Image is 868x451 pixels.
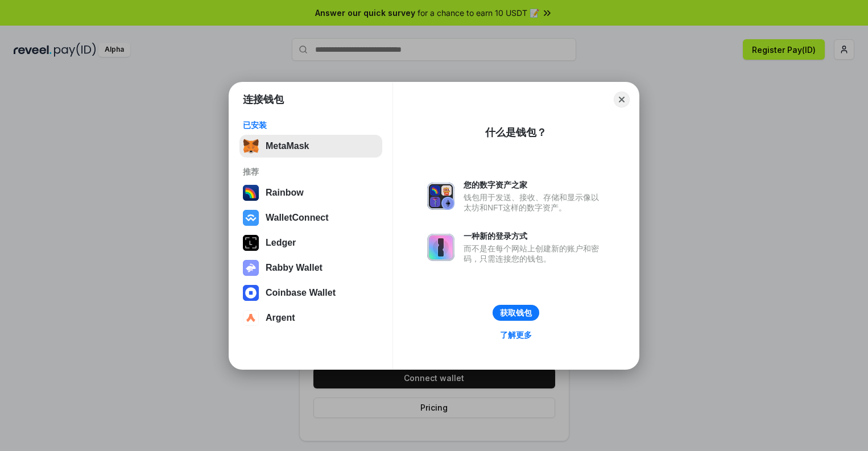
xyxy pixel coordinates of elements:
button: MetaMask [239,135,382,158]
div: WalletConnect [266,213,329,223]
img: svg+xml,%3Csvg%20width%3D%22120%22%20height%3D%22120%22%20viewBox%3D%220%200%20120%20120%22%20fil... [243,185,259,201]
div: 推荐 [243,167,379,177]
img: svg+xml,%3Csvg%20fill%3D%22none%22%20height%3D%2233%22%20viewBox%3D%220%200%2035%2033%22%20width%... [243,138,259,154]
div: Ledger [266,238,296,248]
button: Argent [239,307,382,329]
img: svg+xml,%3Csvg%20xmlns%3D%22http%3A%2F%2Fwww.w3.org%2F2000%2Fsvg%22%20fill%3D%22none%22%20viewBox... [427,234,454,261]
a: 了解更多 [493,328,539,342]
button: Close [614,92,630,107]
div: 已安装 [243,120,379,130]
button: WalletConnect [239,206,382,229]
div: Argent [266,313,295,323]
img: svg+xml,%3Csvg%20xmlns%3D%22http%3A%2F%2Fwww.w3.org%2F2000%2Fsvg%22%20fill%3D%22none%22%20viewBox... [427,183,454,210]
div: Coinbase Wallet [266,288,336,298]
div: Rabby Wallet [266,263,323,273]
div: 了解更多 [500,330,532,340]
button: Coinbase Wallet [239,282,382,304]
img: svg+xml,%3Csvg%20width%3D%2228%22%20height%3D%2228%22%20viewBox%3D%220%200%2028%2028%22%20fill%3D... [243,310,259,326]
img: svg+xml,%3Csvg%20xmlns%3D%22http%3A%2F%2Fwww.w3.org%2F2000%2Fsvg%22%20fill%3D%22none%22%20viewBox... [243,260,259,276]
div: MetaMask [266,141,309,151]
div: 您的数字资产之家 [464,180,605,190]
div: 获取钱包 [500,308,532,318]
div: 一种新的登录方式 [464,231,605,241]
h1: 连接钱包 [243,93,284,106]
div: 而不是在每个网站上创建新的账户和密码，只需连接您的钱包。 [464,243,605,264]
button: Ledger [239,231,382,254]
img: svg+xml,%3Csvg%20width%3D%2228%22%20height%3D%2228%22%20viewBox%3D%220%200%2028%2028%22%20fill%3D... [243,285,259,301]
button: 获取钱包 [493,305,539,321]
div: 什么是钱包？ [485,126,547,139]
img: svg+xml,%3Csvg%20xmlns%3D%22http%3A%2F%2Fwww.w3.org%2F2000%2Fsvg%22%20width%3D%2228%22%20height%3... [243,235,259,251]
img: svg+xml,%3Csvg%20width%3D%2228%22%20height%3D%2228%22%20viewBox%3D%220%200%2028%2028%22%20fill%3D... [243,210,259,226]
div: 钱包用于发送、接收、存储和显示像以太坊和NFT这样的数字资产。 [464,192,605,213]
button: Rainbow [239,181,382,204]
div: Rainbow [266,188,304,198]
button: Rabby Wallet [239,256,382,279]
